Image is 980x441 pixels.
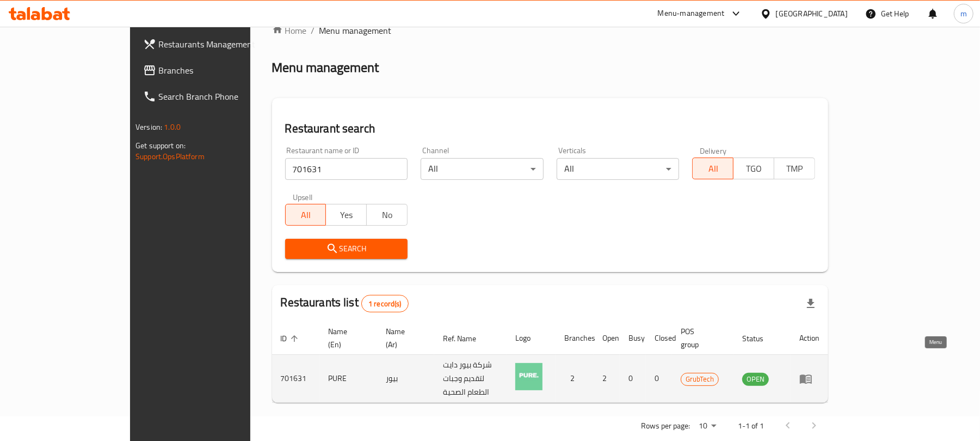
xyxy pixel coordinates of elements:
[733,158,774,179] button: TGO
[434,355,507,403] td: شركة بيور دايت لتقديم وجبات الطعام الصحية
[774,158,815,179] button: TMP
[779,161,811,177] span: TMP
[164,120,181,134] span: 1.0.0
[272,24,828,37] nav: breadcrumb
[694,418,720,434] div: Rows per page:
[742,373,769,385] span: OPEN
[285,204,326,226] button: All
[135,138,186,153] span: Get support on:
[421,158,544,180] div: All
[507,322,556,355] th: Logo
[281,332,301,345] span: ID
[134,31,294,57] a: Restaurants Management
[377,355,434,403] td: بيور
[681,373,718,385] span: GrubTech
[646,355,672,403] td: 0
[158,64,285,77] span: Branches
[134,83,294,110] a: Search Branch Phone
[320,355,377,403] td: PURE
[697,161,729,177] span: All
[311,24,315,37] li: /
[319,24,392,37] span: Menu management
[776,8,848,20] div: [GEOGRAPHIC_DATA]
[135,120,162,134] span: Version:
[681,325,720,351] span: POS group
[641,419,690,433] p: Rows per page:
[330,207,362,223] span: Yes
[742,332,778,345] span: Status
[281,294,409,312] h2: Restaurants list
[329,325,364,351] span: Name (En)
[285,239,408,259] button: Search
[362,299,408,309] span: 1 record(s)
[294,242,399,256] span: Search
[700,147,727,154] label: Delivery
[556,322,594,355] th: Branches
[158,90,285,103] span: Search Branch Phone
[658,7,725,20] div: Menu-management
[371,207,403,223] span: No
[366,204,408,226] button: No
[135,149,205,164] a: Support.OpsPlatform
[443,332,490,345] span: Ref. Name
[620,322,646,355] th: Busy
[272,322,828,403] table: enhanced table
[325,204,367,226] button: Yes
[515,363,543,390] img: PURE
[285,158,408,180] input: Search for restaurant name or ID..
[361,295,409,312] div: Total records count
[620,355,646,403] td: 0
[158,38,285,51] span: Restaurants Management
[285,120,815,137] h2: Restaurant search
[646,322,672,355] th: Closed
[386,325,421,351] span: Name (Ar)
[272,59,379,76] h2: Menu management
[134,57,294,83] a: Branches
[692,158,734,179] button: All
[272,355,320,403] td: 701631
[791,322,828,355] th: Action
[738,419,764,433] p: 1-1 of 1
[960,8,967,20] span: m
[594,322,620,355] th: Open
[557,158,680,180] div: All
[738,161,770,177] span: TGO
[293,193,313,201] label: Upsell
[556,355,594,403] td: 2
[594,355,620,403] td: 2
[290,207,322,223] span: All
